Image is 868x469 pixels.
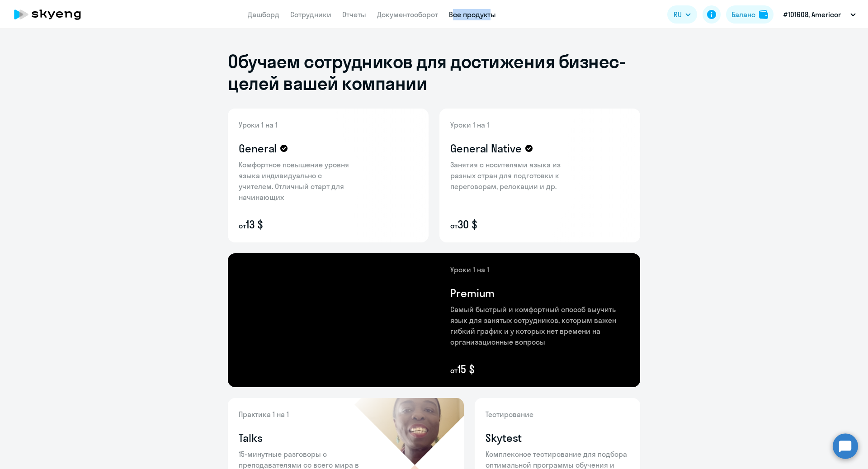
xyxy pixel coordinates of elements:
[239,141,277,156] h4: General
[450,264,629,275] p: Уроки 1 на 1
[228,51,640,94] h1: Обучаем сотрудников для достижения бизнес-целей вашей компании
[239,159,356,203] p: Комфортное повышение уровня языка индивидуально с учителем. Отличный старт для начинающих
[239,431,263,445] h4: Talks
[239,119,356,130] p: Уроки 1 на 1
[450,159,568,192] p: Занятия с носителями языка из разных стран для подготовки к переговорам, релокации и др.
[759,10,768,19] img: balance
[290,10,331,19] a: Сотрудники
[450,221,458,230] small: от
[779,4,860,25] button: #101608, Americor
[450,362,629,376] p: 15 $
[325,253,640,387] img: premium-content-bg.png
[239,217,356,232] p: 13 $
[450,304,629,347] p: Самый быстрый и комфортный способ выучить язык для занятых сотрудников, которым важен гибкий граф...
[450,286,495,300] h4: Premium
[674,9,682,20] span: RU
[239,409,365,420] p: Практика 1 на 1
[439,109,582,242] img: general-native-content-bg.png
[667,5,697,24] button: RU
[449,10,496,19] a: Все продукты
[248,10,279,19] a: Дашборд
[450,119,568,130] p: Уроки 1 на 1
[726,5,774,24] button: Балансbalance
[450,217,568,232] p: 30 $
[731,9,755,20] div: Баланс
[486,431,522,445] h4: Skytest
[450,366,458,375] small: от
[450,141,522,156] h4: General Native
[486,409,629,420] p: Тестирование
[239,221,246,230] small: от
[342,10,366,19] a: Отчеты
[783,9,841,20] p: #101608, Americor
[228,109,364,242] img: general-content-bg.png
[377,10,438,19] a: Документооборот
